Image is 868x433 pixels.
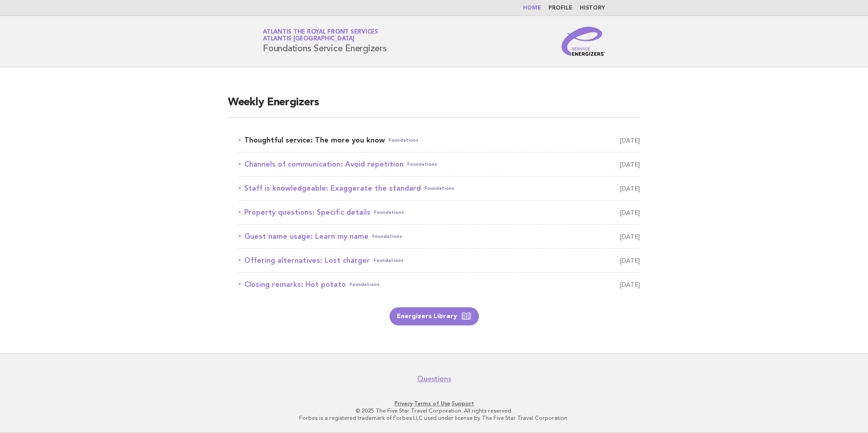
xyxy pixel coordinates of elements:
[620,158,640,171] span: [DATE]
[263,29,378,42] a: Atlantis The Royal Front ServicesAtlantis [GEOGRAPHIC_DATA]
[620,182,640,195] span: [DATE]
[350,278,380,291] span: Foundations
[239,134,640,147] a: Thoughtful service: The more you knowFoundations [DATE]
[580,5,605,11] a: History
[620,254,640,267] span: [DATE]
[374,254,404,267] span: Foundations
[523,5,541,11] a: Home
[239,182,640,195] a: Staff is knowledgeable: Exaggerate the standardFoundations [DATE]
[548,5,572,11] a: Profile
[263,36,355,42] span: Atlantis [GEOGRAPHIC_DATA]
[417,374,451,384] a: Questions
[372,230,402,243] span: Foundations
[407,158,437,171] span: Foundations
[156,400,712,407] p: · ·
[390,307,479,325] a: Energizers Library
[239,278,640,291] a: Closing remarks: Hot potatoFoundations [DATE]
[414,400,450,407] a: Terms of Use
[228,95,640,118] h2: Weekly Energizers
[562,27,605,56] img: Service Energizers
[239,254,640,267] a: Offering alternatives: Lost chargerFoundations [DATE]
[620,230,640,243] span: [DATE]
[263,30,387,53] h1: Foundations Service Energizers
[239,206,640,219] a: Property questions: Specific detailsFoundations [DATE]
[239,158,640,171] a: Channels of communication: Avoid repetitionFoundations [DATE]
[620,278,640,291] span: [DATE]
[374,206,404,219] span: Foundations
[424,182,454,195] span: Foundations
[239,230,640,243] a: Guest name usage: Learn my nameFoundations [DATE]
[395,400,413,407] a: Privacy
[389,134,419,147] span: Foundations
[156,414,712,422] p: Forbes is a registered trademark of Forbes LLC used under license by The Five Star Travel Corpora...
[156,407,712,414] p: © 2025 The Five Star Travel Corporation. All rights reserved.
[620,134,640,147] span: [DATE]
[620,206,640,219] span: [DATE]
[452,400,474,407] a: Support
